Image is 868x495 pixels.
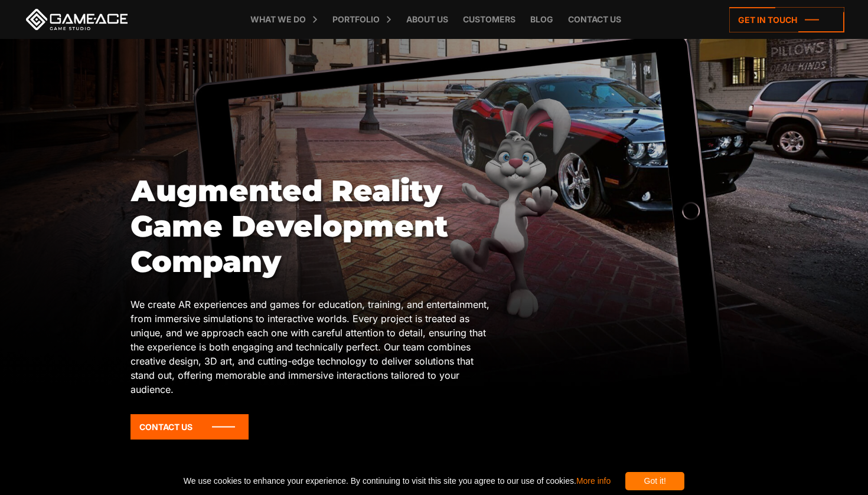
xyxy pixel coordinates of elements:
p: We create AR experiences and games for education, training, and entertainment, from immersive sim... [130,297,495,396]
div: Got it! [625,472,684,490]
a: Get in touch [729,7,844,32]
a: More info [576,476,611,486]
h1: Аugmented Reality Game Development Company [130,173,495,280]
span: We use cookies to enhance your experience. By continuing to visit this site you agree to our use ... [184,472,611,490]
a: Contact Us [130,414,249,440]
